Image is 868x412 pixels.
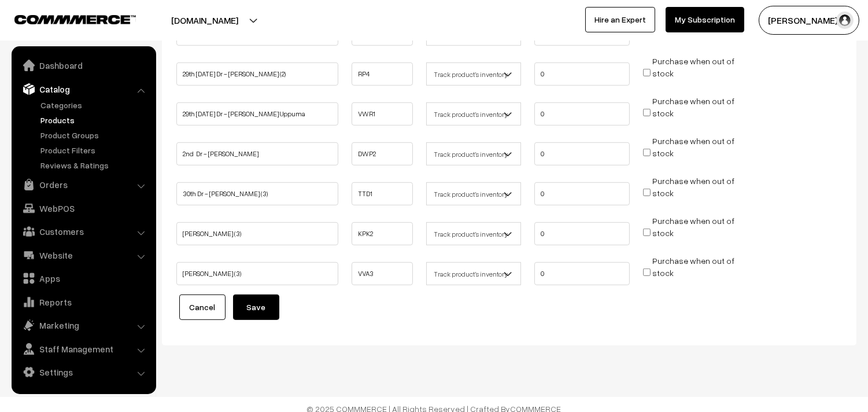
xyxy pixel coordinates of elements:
a: Reports [14,292,152,312]
span: Track product's inventory [427,224,520,244]
button: [PERSON_NAME] s… [759,6,859,35]
a: Categories [38,99,152,111]
a: Orders [14,174,152,195]
a: COMMMERCE [14,12,116,25]
a: Products [38,114,152,126]
img: COMMMERCE [14,15,136,24]
a: Product Groups [38,129,152,141]
span: Track product's inventory [427,144,520,164]
button: [DOMAIN_NAME] [131,6,279,35]
a: Reviews & Ratings [38,159,152,171]
a: Marketing [14,315,152,336]
label: Purchase when out of stock [652,215,734,239]
span: Track product's inventory [426,142,521,165]
a: Hire an Expert [585,7,655,32]
span: Track product's inventory [427,264,520,284]
span: Track product's inventory [426,62,521,86]
img: user [836,12,854,29]
label: Purchase when out of stock [652,135,734,159]
a: Customers [14,221,152,242]
span: Track product's inventory [426,182,521,205]
a: Catalog [14,79,152,100]
span: Track product's inventory [426,102,521,126]
a: My Subscription [666,7,744,32]
label: Purchase when out of stock [652,175,734,199]
a: Cancel [179,295,226,320]
label: Purchase when out of stock [652,255,734,279]
a: Settings [14,362,152,382]
span: Track product's inventory [427,64,520,84]
a: Apps [14,268,152,289]
a: Dashboard [14,55,152,76]
a: Website [14,245,152,266]
a: Staff Management [14,339,152,359]
button: Save [233,295,279,320]
label: Purchase when out of stock [652,55,734,79]
span: Track product's inventory [426,222,521,245]
a: Product Filters [38,144,152,156]
span: Track product's inventory [427,104,520,124]
span: Track product's inventory [427,184,520,204]
span: Track product's inventory [426,262,521,285]
a: WebPOS [14,198,152,219]
label: Purchase when out of stock [652,95,734,119]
